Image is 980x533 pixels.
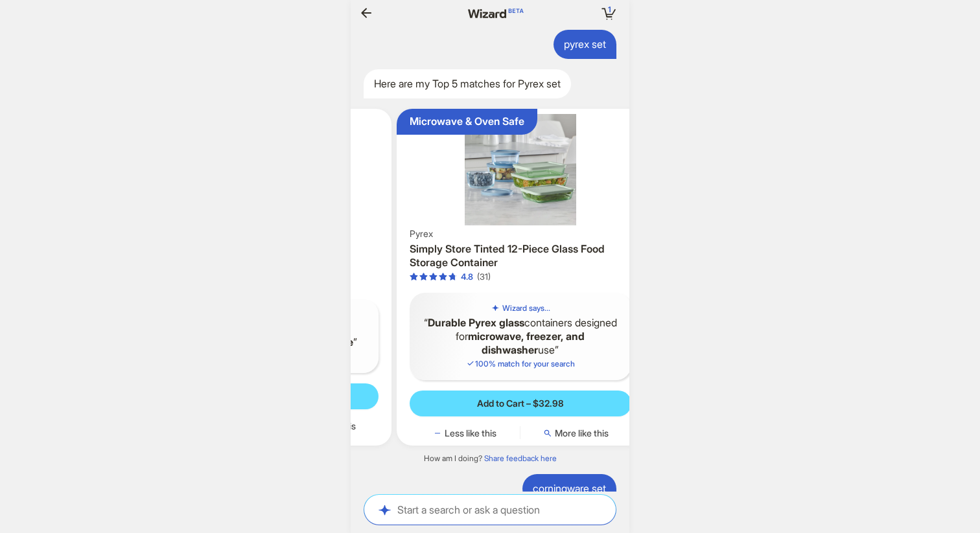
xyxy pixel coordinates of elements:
b: microwave, freezer, and dishwasher [468,330,585,356]
b: Durable Pyrex glass [428,316,524,329]
span: 1 [608,5,611,14]
div: Here are my Top 5 matches for Pyrex set [364,69,571,98]
span: star [429,273,437,281]
span: Less like this [445,427,496,439]
img: Simply Store Tinted 12-Piece Glass Food Storage Container [402,114,640,225]
span: star [449,273,457,281]
div: (31) [477,271,491,282]
a: Share feedback here [484,453,557,463]
button: Add to Cart – $32.98 [410,391,632,416]
span: Add to Cart – $32.98 [477,398,564,409]
span: star [419,273,428,281]
span: star [410,273,418,281]
div: corningware set [522,474,616,503]
div: Microwave & Oven Safe [410,115,524,128]
div: How am I doing? [351,453,629,464]
div: 4.8 [461,271,473,282]
span: 100 % match for your search [466,359,575,369]
button: More like this [520,427,631,440]
span: More like this [555,427,609,439]
div: pyrex set [554,30,616,59]
button: Less like this [410,427,520,440]
div: Microwave & Oven SafeSimply Store Tinted 12-Piece Glass Food Storage ContainerPyrexSimply Store T... [397,109,645,446]
h5: Wizard says... [502,303,550,313]
div: 4.8 out of 5 stars [410,271,473,282]
span: Pyrex [410,228,433,240]
span: star [439,273,447,281]
h3: Simply Store Tinted 12-Piece Glass Food Storage Container [410,242,632,269]
q: containers designed for use [420,316,622,356]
